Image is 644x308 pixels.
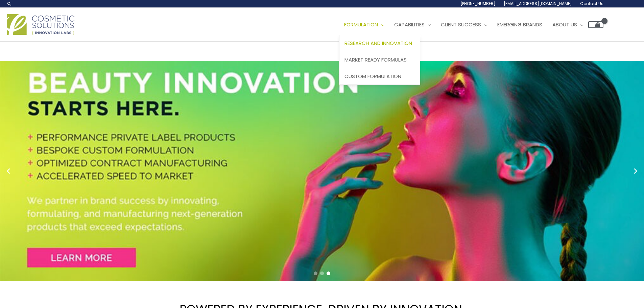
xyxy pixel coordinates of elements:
[339,35,420,52] a: Research and Innovation
[327,271,330,275] span: Go to slide 3
[314,271,317,275] span: Go to slide 1
[3,166,14,176] button: Previous slide
[630,166,641,176] button: Next slide
[492,15,547,35] a: Emerging Brands
[504,1,572,6] span: [EMAIL_ADDRESS][DOMAIN_NAME]
[339,68,420,85] a: Custom Formulation
[552,21,577,28] span: About Us
[7,1,12,6] a: Search icon link
[320,271,324,275] span: Go to slide 2
[441,21,481,28] span: Client Success
[344,73,401,80] span: Custom Formulation
[547,15,588,35] a: About Us
[588,21,603,28] a: View Shopping Cart, empty
[344,56,407,63] span: Market Ready Formulas
[394,21,425,28] span: Capabilities
[389,15,436,35] a: Capabilities
[497,21,542,28] span: Emerging Brands
[334,15,603,35] nav: Site Navigation
[344,40,412,47] span: Research and Innovation
[339,15,389,35] a: Formulation
[7,14,74,35] img: Cosmetic Solutions Logo
[436,15,492,35] a: Client Success
[460,1,496,6] span: [PHONE_NUMBER]
[344,21,378,28] span: Formulation
[339,52,420,68] a: Market Ready Formulas
[580,1,603,6] span: Contact Us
